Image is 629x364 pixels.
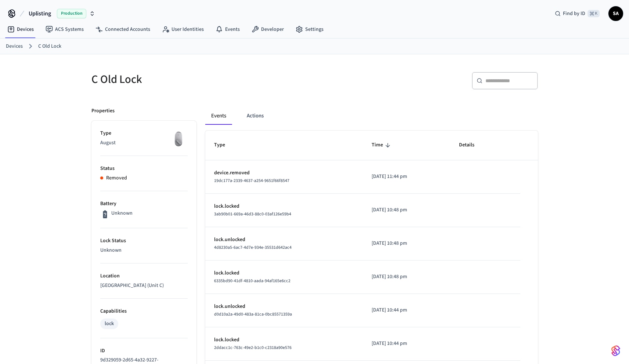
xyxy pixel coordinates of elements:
p: Type [100,130,188,137]
p: Capabilities [100,307,188,315]
a: Connected Accounts [90,23,156,36]
span: 2ddacc1c-763c-49e2-b1c0-c2318a90e576 [214,345,292,351]
p: lock.locked [214,203,354,210]
p: Removed [106,174,127,182]
p: Unknown [100,247,188,254]
span: Find by ID [563,10,585,17]
span: 19dc177a-2339-4637-a254-9651f66f8547 [214,178,289,184]
p: ID [100,347,188,355]
a: Settings [290,23,329,36]
p: Properties [91,107,115,115]
span: Details [459,139,484,151]
p: [DATE] 10:48 pm [372,206,441,214]
span: Time [372,139,393,151]
span: d0d10a2a-49d0-483a-81ca-0bc85571359a [214,311,292,317]
p: [DATE] 10:48 pm [372,240,441,247]
div: lock [105,320,114,328]
p: device.removed [214,169,354,177]
button: Events [205,107,232,125]
p: lock.unlocked [214,303,354,310]
span: 3ab90b01-669a-46d3-88c0-03af126e59b4 [214,211,291,217]
img: SeamLogoGradient.69752ec5.svg [611,345,620,357]
div: ant example [205,107,538,125]
p: August [100,139,188,147]
p: [DATE] 10:44 pm [372,306,441,314]
p: Status [100,165,188,172]
a: ACS Systems [40,23,90,36]
p: Lock Status [100,237,188,245]
p: [GEOGRAPHIC_DATA] (Unit C) [100,282,188,290]
p: Battery [100,200,188,208]
p: [DATE] 10:48 pm [372,273,441,281]
a: User Identities [156,23,210,36]
span: Uplisting [29,9,51,18]
p: [DATE] 10:44 pm [372,340,441,347]
p: Unknown [111,210,133,217]
span: 4d8230a5-6ac7-4d7e-934e-35531d642ac4 [214,244,292,251]
a: C Old Lock [38,43,61,50]
p: lock.locked [214,336,354,344]
span: Production [57,9,86,18]
p: [DATE] 11:44 pm [372,173,441,181]
a: Devices [1,23,40,36]
span: ⌘ K [588,10,600,17]
h5: C Old Lock [91,72,310,87]
div: Find by ID⌘ K [549,7,605,20]
p: lock.unlocked [214,236,354,244]
span: 6335bd90-41df-4810-aada-94af165e6cc2 [214,278,290,284]
button: SA [608,6,623,21]
p: Location [100,272,188,280]
button: Actions [241,107,270,125]
a: Events [210,23,246,36]
span: Type [214,139,235,151]
a: Devices [6,43,23,50]
img: August Wifi Smart Lock 3rd Gen, Silver, Front [169,130,188,148]
a: Developer [246,23,290,36]
p: lock.locked [214,269,354,277]
span: SA [609,7,622,20]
